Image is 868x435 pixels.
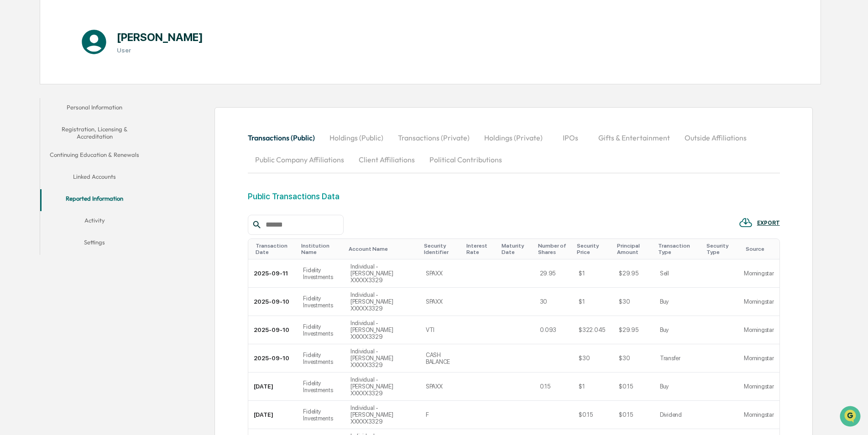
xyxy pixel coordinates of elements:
[345,344,420,373] td: Individual - [PERSON_NAME] XXXXX3329
[613,288,654,316] td: $30
[117,31,203,44] h1: [PERSON_NAME]
[351,149,422,171] button: Client Affiliations
[248,192,340,201] div: Public Transactions Data
[477,127,550,149] button: Holdings (Private)
[40,167,149,189] button: Linked Accounts
[9,70,26,86] img: 1746055101610-c473b297-6a78-478c-a979-82029cc54cd1
[248,344,298,373] td: 2025-09-10
[617,243,651,255] div: Toggle SortBy
[31,79,115,86] div: We're available if you need us!
[738,401,779,429] td: Morningstar
[40,189,149,211] button: Reported Information
[248,401,298,429] td: [DATE]
[591,127,677,149] button: Gifts & Entertainment
[573,316,613,344] td: $322.045
[420,373,463,401] td: SPAXX
[40,145,149,167] button: Continuing Education & Renewals
[40,233,149,255] button: Settings
[420,288,463,316] td: SPAXX
[18,132,58,141] span: Data Lookup
[5,129,61,145] a: 🔎Data Lookup
[739,216,753,229] img: EXPORT
[345,401,420,429] td: Individual - [PERSON_NAME] XXXXX3329
[117,47,203,54] h3: User
[534,288,574,316] td: 30
[746,246,775,252] div: Toggle SortBy
[424,243,459,255] div: Toggle SortBy
[9,19,166,34] p: How can we help?
[40,120,149,146] button: Registration, Licensing & Accreditation
[613,373,654,401] td: $0.15
[573,259,613,288] td: $1
[248,288,298,316] td: 2025-09-10
[534,259,574,288] td: 29.95
[345,373,420,401] td: Individual - [PERSON_NAME] XXXXX3329
[573,401,613,429] td: $0.15
[738,373,779,401] td: Morningstar
[391,127,477,149] button: Transactions (Private)
[422,149,509,171] button: Political Contributions
[573,288,613,316] td: $1
[91,155,110,161] span: Pylon
[420,344,463,373] td: CASH BALANCE
[577,243,610,255] div: Toggle SortBy
[677,127,754,149] button: Outside Affiliations
[420,316,463,344] td: VTI
[534,316,574,344] td: 0.093
[298,344,345,373] td: Fidelity Investments
[654,316,703,344] td: Buy
[706,243,735,255] div: Toggle SortBy
[839,405,863,430] iframe: Open customer support
[40,211,149,233] button: Activity
[40,98,149,120] button: Personal Information
[298,316,345,344] td: Fidelity Investments
[345,259,420,288] td: Individual - [PERSON_NAME] XXXXX3329
[18,115,59,124] span: Preclearance
[654,288,703,316] td: Buy
[248,127,780,171] div: secondary tabs example
[573,373,613,401] td: $1
[420,401,463,429] td: F
[654,344,703,373] td: Transfer
[40,98,149,255] div: secondary tabs example
[654,259,703,288] td: Sell
[155,72,166,83] button: Start new chat
[654,401,703,429] td: Dividend
[248,316,298,344] td: 2025-09-10
[738,259,779,288] td: Morningstar
[757,220,780,226] div: EXPORT
[613,344,654,373] td: $30
[248,127,322,149] button: Transactions (Public)
[654,373,703,401] td: Buy
[9,116,16,123] div: 🖐️
[534,373,574,401] td: 0.15
[63,111,117,128] a: 🗄️Attestations
[738,316,779,344] td: Morningstar
[298,288,345,316] td: Fidelity Investments
[420,259,463,288] td: SPAXX
[550,127,591,149] button: IPOs
[466,243,494,255] div: Toggle SortBy
[256,243,294,255] div: Toggle SortBy
[613,401,654,429] td: $0.15
[75,115,113,124] span: Attestations
[573,344,613,373] td: $30
[9,133,16,140] div: 🔎
[298,401,345,429] td: Fidelity Investments
[248,149,351,171] button: Public Company Affiliations
[5,111,63,128] a: 🖐️Preclearance
[613,316,654,344] td: $29.95
[298,373,345,401] td: Fidelity Investments
[613,259,654,288] td: $29.95
[738,344,779,373] td: Morningstar
[322,127,391,149] button: Holdings (Public)
[298,259,345,288] td: Fidelity Investments
[66,116,73,123] div: 🗄️
[248,259,298,288] td: 2025-09-11
[349,246,417,252] div: Toggle SortBy
[345,288,420,316] td: Individual - [PERSON_NAME] XXXXX3329
[538,243,570,255] div: Toggle SortBy
[301,243,341,255] div: Toggle SortBy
